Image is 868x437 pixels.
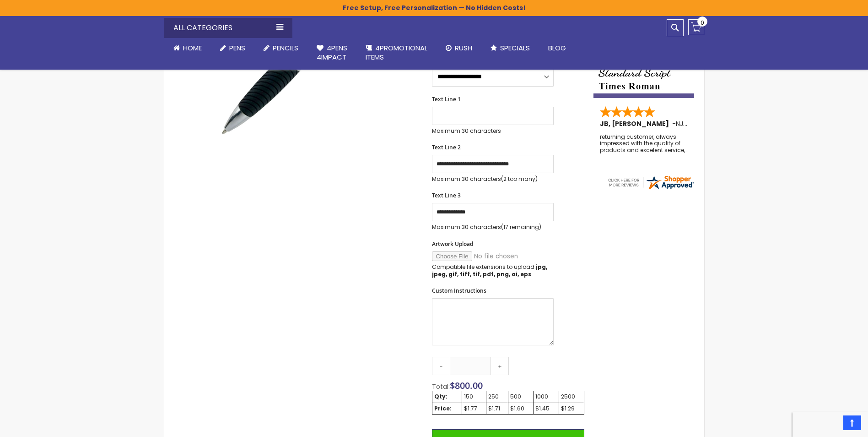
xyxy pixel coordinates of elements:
span: 4PROMOTIONAL ITEMS [366,43,427,62]
span: Total: [432,382,450,391]
div: $1.77 [464,405,484,412]
span: (17 remaining) [501,223,541,231]
div: returning customer, always impressed with the quality of products and excelent service, will retu... [600,134,689,153]
div: 500 [510,393,531,400]
span: Artwork Upload [432,240,473,248]
div: $1.29 [561,405,582,412]
span: - , [672,119,752,128]
span: Custom Instructions [432,287,486,295]
span: Pencils [273,43,298,53]
span: NJ [676,119,687,128]
div: 250 [488,393,506,400]
span: $ [450,379,483,392]
a: Rush [437,38,481,58]
div: $1.71 [488,405,506,412]
span: Specials [500,43,530,53]
span: Text Line 3 [432,191,461,199]
div: All Categories [164,18,292,38]
p: Maximum 30 characters [432,224,554,231]
a: Specials [481,38,539,58]
strong: Qty: [434,393,447,400]
span: (2 too many) [501,175,538,183]
a: Pens [211,38,254,58]
iframe: Google Customer Reviews [793,412,868,437]
a: Pencils [254,38,307,58]
span: Text Line 2 [432,143,461,151]
span: JB, [PERSON_NAME] [600,119,672,128]
a: 4pens.com certificate URL [607,185,695,192]
p: Maximum 30 characters [432,127,554,135]
span: Rush [455,43,472,53]
span: Text Line 1 [432,95,461,103]
span: 0 [701,18,704,27]
div: $1.60 [510,405,531,412]
div: 150 [464,393,484,400]
span: 4Pens 4impact [317,43,347,62]
a: 4PROMOTIONALITEMS [356,38,437,68]
a: Home [164,38,211,58]
span: Pens [229,43,245,53]
a: 4Pens4impact [307,38,356,68]
span: 800.00 [455,379,483,392]
div: 2500 [561,393,582,400]
span: Home [183,43,202,53]
p: Compatible file extensions to upload: [432,263,554,278]
strong: jpg, jpeg, gif, tiff, tif, pdf, png, ai, eps [432,263,547,278]
a: + [491,357,509,375]
span: Blog [548,43,566,53]
div: 1000 [535,393,556,400]
a: - [432,357,450,375]
a: 0 [688,19,704,35]
div: $1.45 [535,405,556,412]
img: 4pens.com widget logo [607,174,695,191]
p: Maximum 30 characters [432,175,554,183]
strong: Price: [434,404,452,412]
a: Blog [539,38,575,58]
